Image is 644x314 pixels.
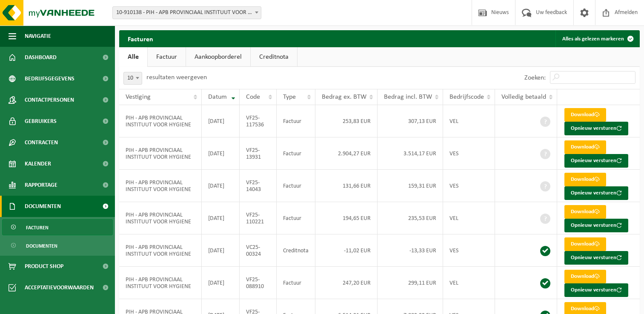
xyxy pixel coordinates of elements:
td: [DATE] [202,105,240,137]
td: 299,11 EUR [378,267,443,299]
td: 194,65 EUR [315,202,378,234]
button: Opnieuw versturen [564,186,628,200]
td: VF25-14043 [240,170,277,202]
span: 10-910138 - PIH - APB PROVINCIAAL INSTITUUT VOOR HYGIENE - ANTWERPEN [112,6,261,19]
a: Facturen [2,219,113,235]
button: Opnieuw versturen [564,154,628,168]
span: Contracten [25,132,58,153]
td: [DATE] [202,234,240,267]
td: VF25-088910 [240,267,277,299]
label: resultaten weergeven [146,74,207,81]
span: Code [246,94,260,100]
td: PIH - APB PROVINCIAAL INSTITUUT VOOR HYGIENE [119,170,202,202]
td: PIH - APB PROVINCIAAL INSTITUUT VOOR HYGIENE [119,202,202,234]
td: VF25-110221 [240,202,277,234]
a: Download [564,108,606,122]
span: Bedrag ex. BTW [322,94,366,100]
td: Factuur [277,267,315,299]
td: 307,13 EUR [378,105,443,137]
span: Facturen [26,220,49,236]
td: -13,33 EUR [378,234,443,267]
td: 2.904,27 EUR [315,137,378,170]
td: [DATE] [202,170,240,202]
td: Creditnota [277,234,315,267]
td: VC25-00324 [240,234,277,267]
td: PIH - APB PROVINCIAAL INSTITUUT VOOR HYGIENE [119,234,202,267]
td: 247,20 EUR [315,267,378,299]
td: VEL [443,267,495,299]
td: PIH - APB PROVINCIAAL INSTITUUT VOOR HYGIENE [119,137,202,170]
span: Volledig betaald [501,94,546,100]
td: VEL [443,105,495,137]
a: Alle [119,47,147,67]
td: Factuur [277,170,315,202]
td: 159,31 EUR [378,170,443,202]
span: Type [283,94,296,100]
a: Documenten [2,237,113,254]
a: Factuur [148,47,186,67]
a: Download [564,140,606,154]
span: Navigatie [25,26,51,47]
a: Download [564,237,606,251]
td: 253,83 EUR [315,105,378,137]
button: Opnieuw versturen [564,122,628,135]
td: -11,02 EUR [315,234,378,267]
span: Datum [208,94,227,100]
span: Bedrag incl. BTW [384,94,432,100]
span: 10-910138 - PIH - APB PROVINCIAAL INSTITUUT VOOR HYGIENE - ANTWERPEN [113,7,261,19]
td: [DATE] [202,267,240,299]
td: VES [443,234,495,267]
td: [DATE] [202,137,240,170]
button: Alles als gelezen markeren [555,30,639,47]
span: Kalender [25,153,51,174]
span: Product Shop [25,256,63,277]
a: Creditnota [251,47,297,67]
td: VES [443,137,495,170]
span: Dashboard [25,47,57,68]
span: Vestiging [126,94,151,100]
td: PIH - APB PROVINCIAAL INSTITUUT VOOR HYGIENE [119,267,202,299]
span: Contactpersonen [25,89,74,111]
button: Opnieuw versturen [564,251,628,265]
td: VEL [443,202,495,234]
td: 3.514,17 EUR [378,137,443,170]
td: [DATE] [202,202,240,234]
label: Zoeken: [524,74,546,81]
span: Acceptatievoorwaarden [25,277,94,298]
td: VF25-117536 [240,105,277,137]
td: VF25-13931 [240,137,277,170]
a: Aankoopborderel [186,47,250,67]
a: Download [564,205,606,219]
span: Bedrijfsgegevens [25,68,74,89]
td: Factuur [277,202,315,234]
a: Download [564,270,606,283]
span: 10 [123,72,142,85]
a: Download [564,173,606,186]
td: Factuur [277,105,315,137]
span: 10 [124,72,142,84]
span: Documenten [26,238,57,254]
td: Factuur [277,137,315,170]
td: VES [443,170,495,202]
td: 235,53 EUR [378,202,443,234]
span: Gebruikers [25,111,57,132]
td: 131,66 EUR [315,170,378,202]
span: Bedrijfscode [449,94,484,100]
span: Rapportage [25,174,57,196]
h2: Facturen [119,30,162,47]
button: Opnieuw versturen [564,219,628,232]
span: Documenten [25,196,61,217]
button: Opnieuw versturen [564,283,628,297]
td: PIH - APB PROVINCIAAL INSTITUUT VOOR HYGIENE [119,105,202,137]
